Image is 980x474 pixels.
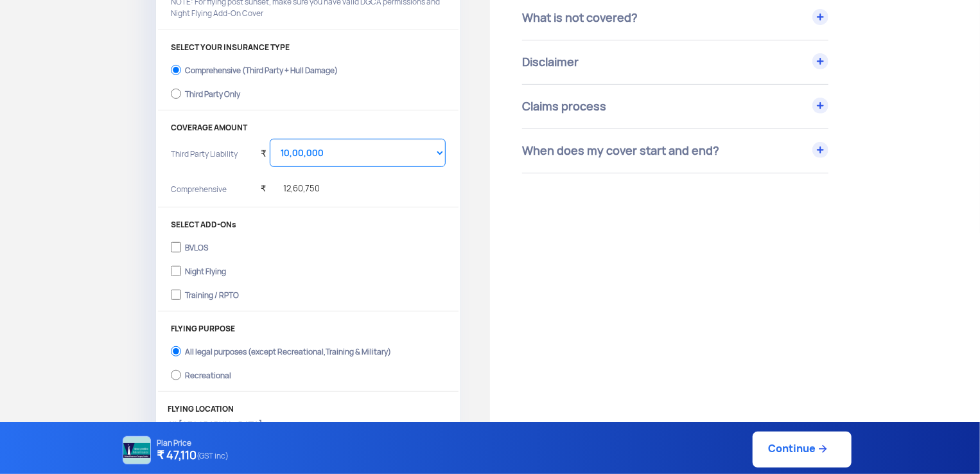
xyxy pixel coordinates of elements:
[168,420,262,431] strong: All [GEOGRAPHIC_DATA]
[157,439,229,448] p: Plan Price
[522,85,828,128] div: Claims process
[123,436,151,464] img: NATIONAL
[171,184,251,203] p: Comprehensive
[171,85,181,103] input: Third Party Only
[185,66,338,71] div: Comprehensive (Third Party + Hull Damage)
[261,168,320,203] div: ₹ 12,60,750
[171,262,181,280] input: Night Flying
[261,132,267,168] div: ₹
[185,291,239,296] div: Training / RPTO
[168,420,449,432] p: is covered under this Plan
[171,123,446,132] p: COVERAGE AMOUNT
[753,432,852,468] a: Continue
[168,405,449,414] p: FLYING LOCATION
[171,148,251,177] p: Third Party Liability
[522,129,828,173] div: When does my cover start and end?
[171,366,181,384] input: Recreational
[522,40,828,84] div: Disclaimer
[171,286,181,304] input: Training / RPTO
[185,243,208,249] div: BVLOS
[816,443,829,455] img: ic_arrow_forward_blue.svg
[171,238,181,256] input: BVLOS
[171,342,181,360] input: All legal purposes (except Recreational,Training & Military)
[185,267,226,272] div: Night Flying
[185,90,240,95] div: Third Party Only
[157,448,229,464] h4: ₹ 47,110
[185,371,231,376] div: Recreational
[185,347,391,353] div: All legal purposes (except Recreational,Training & Military)
[171,324,446,333] p: FLYING PURPOSE
[171,61,181,79] input: Comprehensive (Third Party + Hull Damage)
[197,448,229,464] span: (GST inc)
[171,43,446,52] p: SELECT YOUR INSURANCE TYPE
[171,220,446,229] p: SELECT ADD-ONs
